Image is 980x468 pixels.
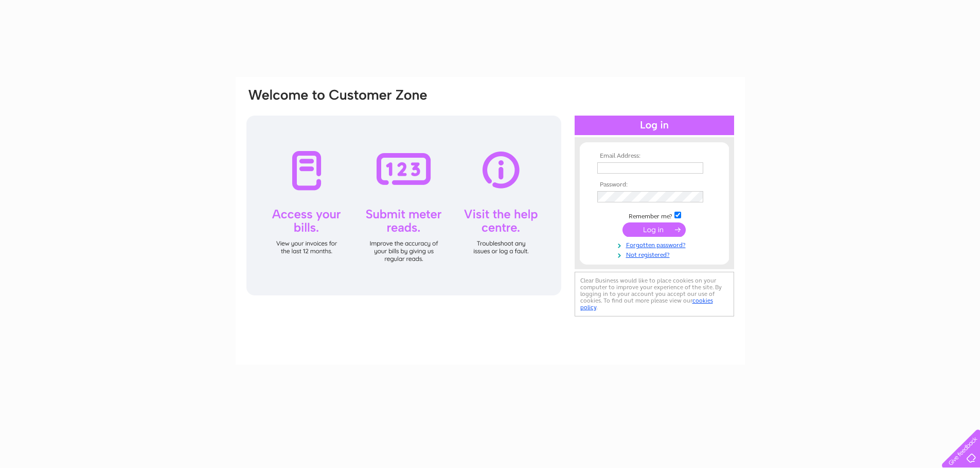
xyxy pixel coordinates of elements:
th: Email Address: [595,153,714,160]
a: cookies policy [580,297,713,311]
div: Clear Business would like to place cookies on your computer to improve your experience of the sit... [575,272,734,316]
td: Remember me? [595,210,714,220]
a: Not registered? [597,249,714,259]
input: Submit [622,222,686,237]
th: Password: [595,181,714,189]
a: Forgotten password? [597,239,714,249]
